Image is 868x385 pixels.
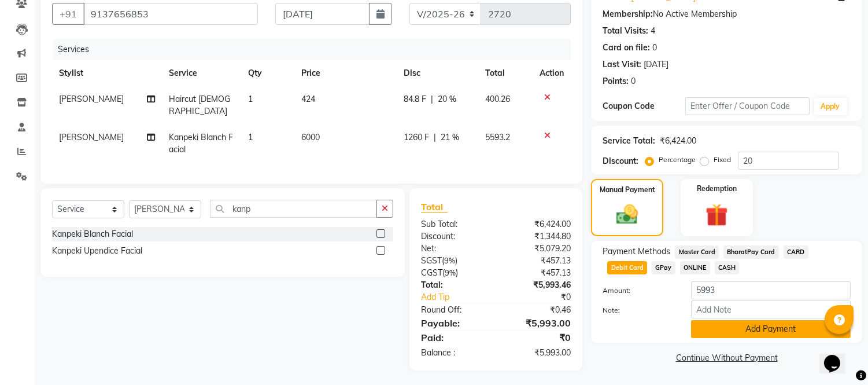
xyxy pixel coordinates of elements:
[496,255,580,267] div: ₹457.13
[412,331,496,344] div: Paid:
[52,245,142,257] div: Kanpeki Upendice Facial
[248,132,253,142] span: 1
[593,352,860,364] a: Continue Without Payment
[819,339,856,373] iframe: chat widget
[631,75,636,87] div: 0
[691,300,851,318] input: Add Note
[691,320,851,338] button: Add Payment
[603,100,685,112] div: Coupon Code
[603,245,670,258] span: Payment Methods
[412,243,496,255] div: Net:
[600,185,655,195] label: Manual Payment
[169,94,230,116] span: Haircut [DEMOGRAPHIC_DATA]
[485,132,510,142] span: 5593.2
[412,316,496,330] div: Payable:
[248,94,253,104] span: 1
[431,93,433,105] span: |
[421,201,448,213] span: Total
[691,281,851,299] input: Amount
[496,304,580,316] div: ₹0.46
[412,255,496,267] div: ( )
[412,267,496,279] div: ( )
[496,331,580,344] div: ₹0
[53,39,579,60] div: Services
[52,60,162,86] th: Stylist
[675,245,719,259] span: Master Card
[301,132,320,142] span: 6000
[241,60,294,86] th: Qty
[496,347,580,359] div: ₹5,993.00
[83,3,258,25] input: Search by Name/Mobile/Email/Code
[784,245,808,259] span: CARD
[644,58,668,71] div: [DATE]
[603,155,638,167] div: Discount:
[404,93,426,105] span: 84.8 F
[533,60,571,86] th: Action
[594,305,682,316] label: Note:
[496,243,580,255] div: ₹5,079.20
[723,245,779,259] span: BharatPay Card
[412,347,496,359] div: Balance :
[478,60,533,86] th: Total
[510,291,580,303] div: ₹0
[714,155,731,165] label: Fixed
[603,25,648,37] div: Total Visits:
[59,132,124,142] span: [PERSON_NAME]
[651,25,655,37] div: 4
[660,135,696,147] div: ₹6,424.00
[445,268,456,277] span: 9%
[294,60,397,86] th: Price
[301,94,315,104] span: 424
[496,316,580,330] div: ₹5,993.00
[496,230,580,243] div: ₹1,344.80
[685,97,809,115] input: Enter Offer / Coupon Code
[603,8,851,20] div: No Active Membership
[603,75,629,87] div: Points:
[438,93,456,105] span: 20 %
[652,42,657,54] div: 0
[610,202,644,227] img: _cash.svg
[404,131,429,144] span: 1260 F
[52,228,133,240] div: Kanpeki Blanch Facial
[603,8,653,20] div: Membership:
[607,261,647,274] span: Debit Card
[715,261,740,274] span: CASH
[412,304,496,316] div: Round Off:
[434,131,436,144] span: |
[659,155,696,165] label: Percentage
[496,218,580,230] div: ₹6,424.00
[496,279,580,291] div: ₹5,993.46
[397,60,478,86] th: Disc
[412,230,496,243] div: Discount:
[496,267,580,279] div: ₹457.13
[444,256,455,265] span: 9%
[603,58,641,71] div: Last Visit:
[210,200,377,218] input: Search or Scan
[699,201,735,229] img: _gift.svg
[594,285,682,296] label: Amount:
[412,218,496,230] div: Sub Total:
[814,98,847,115] button: Apply
[441,131,459,144] span: 21 %
[603,135,655,147] div: Service Total:
[421,255,442,266] span: SGST
[652,261,675,274] span: GPay
[421,267,442,278] span: CGST
[59,94,124,104] span: [PERSON_NAME]
[680,261,710,274] span: ONLINE
[697,184,737,194] label: Redemption
[485,94,510,104] span: 400.26
[169,132,233,155] span: Kanpeki Blanch Facial
[412,291,510,303] a: Add Tip
[162,60,242,86] th: Service
[52,3,84,25] button: +91
[412,279,496,291] div: Total:
[603,42,650,54] div: Card on file:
